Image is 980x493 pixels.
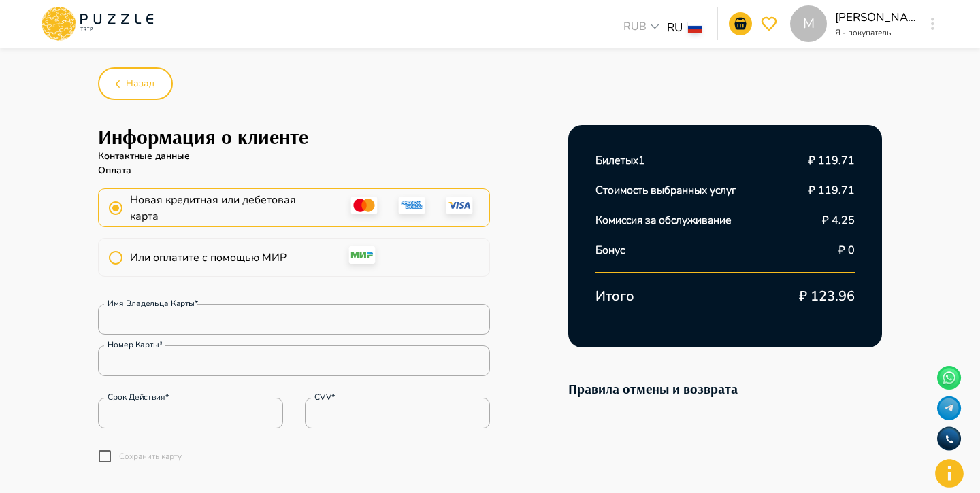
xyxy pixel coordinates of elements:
label: Срок действия* [108,392,169,403]
p: RU [667,19,683,37]
label: Номер карты* [108,339,163,351]
button: Назад [98,67,173,100]
label: Имя владельца карты* [108,298,199,309]
p: ₽ 0 [838,242,855,258]
button: go-to-basket-submit-button [729,12,752,35]
p: ₽ 119.71 [808,182,855,199]
p: Я - покупатель [835,27,917,39]
p: ₽ 4.25 [822,212,855,228]
p: Стоимость выбранных услуг [595,182,736,199]
div: RUB [619,18,667,38]
p: ₽ 123.96 [799,286,855,307]
span: Назад [126,75,154,92]
button: go-to-wishlist-submit-button [757,12,781,35]
p: Итого [595,286,634,307]
p: Контактные данные [98,149,490,163]
span: Новая кредитная или дебетовая карта [130,192,323,224]
p: Оплата [98,163,490,177]
p: Бонус [595,242,625,258]
p: Билеты x 1 [595,152,645,169]
h1: Информация о клиенте [98,125,490,149]
p: Комиссия за обслуживание [595,212,732,228]
p: Сохранить карту [119,450,182,462]
p: ₽ 119.71 [808,152,855,169]
div: M [790,5,827,42]
p: [PERSON_NAME] [835,9,917,27]
a: Правила отмены и возврата [568,380,738,397]
span: Или оплатите с помощью МИР [130,250,287,266]
img: lang [688,22,702,33]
